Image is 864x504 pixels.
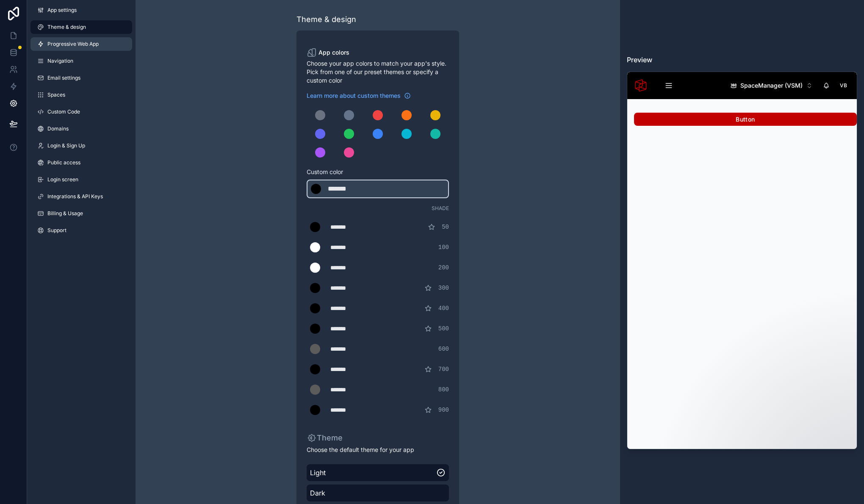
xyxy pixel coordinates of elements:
a: Domains [30,122,132,136]
a: Login screen [30,173,132,186]
a: Spaces [30,88,132,102]
span: App colors [318,48,349,57]
span: Public access [47,159,80,166]
span: 50 [442,223,449,231]
span: Choose the default theme for your app [307,446,449,454]
span: 900 [438,406,449,414]
a: Learn more about custom themes [307,91,411,100]
a: Integrations & API Keys [30,190,132,203]
a: Billing & Usage [30,207,132,220]
span: Spaces [47,91,65,98]
a: Support [30,224,132,237]
span: Billing & Usage [47,210,83,217]
h3: Preview [627,55,857,65]
span: 200 [438,263,449,272]
a: Custom Code [30,105,132,119]
span: Learn more about custom themes [307,91,401,100]
a: Progressive Web App [30,37,132,51]
iframe: Intercom notifications message [695,440,864,500]
a: Theme & design [30,20,132,34]
span: 700 [438,365,449,374]
button: Button [634,113,857,126]
span: Light [310,468,436,478]
a: Navigation [30,54,132,68]
a: Login & Sign Up [30,139,132,152]
p: Theme [307,432,343,444]
a: App settings [30,3,132,17]
span: Domains [47,125,69,132]
button: Select Button [723,78,820,93]
span: Choose your app colors to match your app's style. Pick from one of our preset themes or specify a... [307,59,449,85]
span: Custom color [307,168,442,176]
span: Theme & design [47,24,86,30]
span: Progressive Web App [47,41,99,47]
div: Theme & design [296,14,356,25]
span: Shade [432,205,449,212]
span: VB [840,82,847,89]
span: Login screen [47,176,78,183]
span: Login & Sign Up [47,142,85,149]
span: 600 [438,345,449,353]
span: 800 [438,385,449,394]
span: Email settings [47,75,80,81]
span: Support [47,227,66,234]
div: scrollable content [654,76,723,95]
a: Public access [30,156,132,169]
img: App logo [634,79,648,92]
span: 100 [438,243,449,252]
span: App settings [47,7,77,14]
span: Dark [310,488,446,498]
span: SpaceManager (VSM) [740,81,803,90]
span: 400 [438,304,449,313]
span: 500 [438,324,449,333]
span: Custom Code [47,108,80,115]
span: Navigation [47,58,73,64]
span: 300 [438,284,449,292]
a: Email settings [30,71,132,85]
span: Integrations & API Keys [47,193,103,200]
